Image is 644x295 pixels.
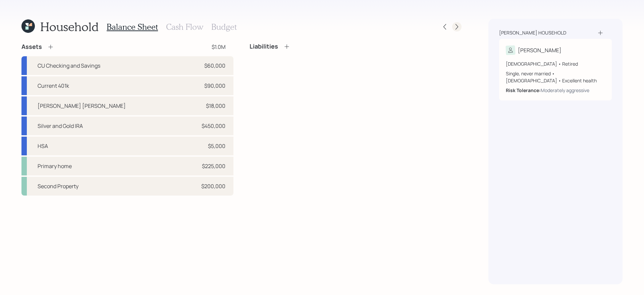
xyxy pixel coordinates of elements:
[499,29,566,36] div: [PERSON_NAME] household
[202,162,225,170] div: $225,000
[211,22,237,32] h3: Budget
[506,70,605,84] div: Single, never married • [DEMOGRAPHIC_DATA] • Excellent health
[541,87,589,94] div: Moderately aggressive
[208,142,225,150] div: $5,000
[38,102,126,110] div: [PERSON_NAME] [PERSON_NAME]
[21,43,42,51] h4: Assets
[166,22,203,32] h3: Cash Flow
[506,60,605,67] div: [DEMOGRAPHIC_DATA] • Retired
[206,102,225,110] div: $18,000
[250,43,278,50] h4: Liabilities
[107,22,158,32] h3: Balance Sheet
[40,19,99,34] h1: Household
[38,62,100,70] div: CU Checking and Savings
[518,46,561,54] div: [PERSON_NAME]
[212,43,225,51] div: $1.0M
[38,182,78,190] div: Second Property
[204,82,225,90] div: $90,000
[201,182,225,190] div: $200,000
[38,142,48,150] div: HSA
[38,82,69,90] div: Current 401k
[38,122,83,130] div: Silver and Gold IRA
[202,122,225,130] div: $450,000
[506,87,541,93] b: Risk Tolerance:
[204,62,225,70] div: $60,000
[38,162,72,170] div: Primary home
